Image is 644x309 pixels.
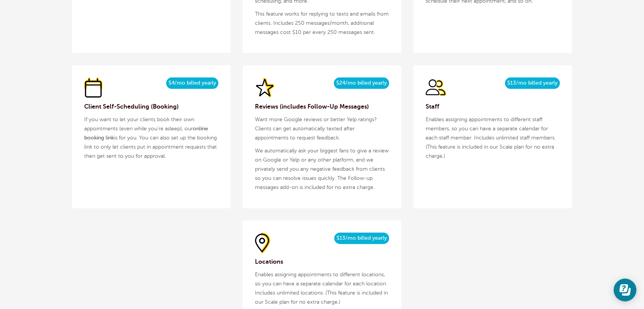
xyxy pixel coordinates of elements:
[84,102,218,111] h3: Client Self-Scheduling (Booking)
[255,102,389,111] h3: Reviews (includes Follow-Up Messages)
[255,146,389,192] p: We automatically ask your biggest fans to give a review on Google or Yelp or any other platform, ...
[166,77,218,89] span: $4/mo billed yearly
[334,77,389,89] span: $24/mo billed yearly
[255,257,389,266] h3: Locations
[426,115,560,161] p: Enables assigning appointments to different staff members, so you can have a separate calendar fo...
[614,279,636,301] iframe: Resource center
[426,102,560,111] h3: Staff
[84,115,218,161] p: If you want to let your clients book their own appointments (even while you're asleep), our is fo...
[255,270,389,307] p: Enables assigning appointments to different locations, so you can have a separate calendar for ea...
[255,115,389,142] p: Want more Google reviews or better Yelp ratings? Clients can get automatically texted after appoi...
[505,77,560,89] span: $13/mo billed yearly
[334,232,389,244] span: $13/mo billed yearly
[255,10,389,37] p: This feature works for replying to texts and emails from clients. Includes 250 messages/month, ad...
